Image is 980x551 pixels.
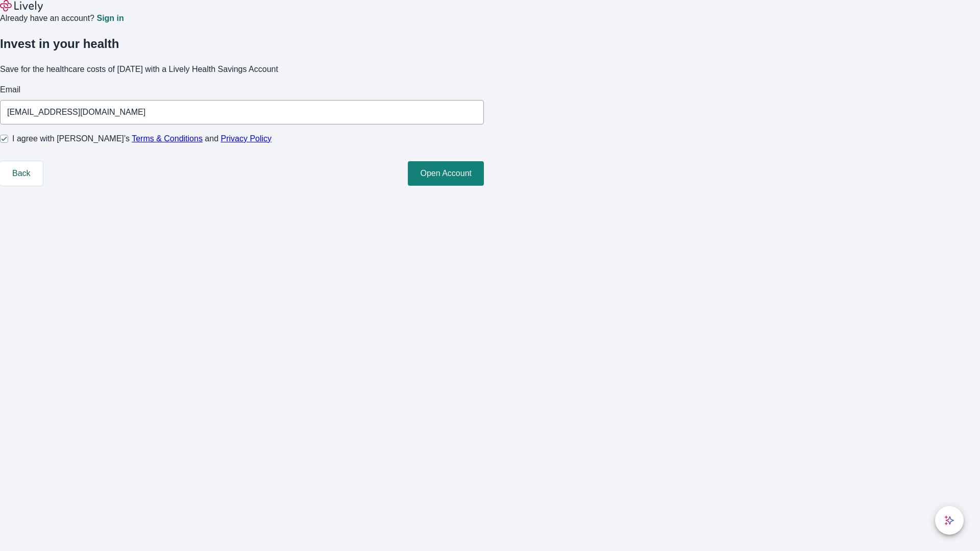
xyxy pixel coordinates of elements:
a: Privacy Policy [221,134,272,143]
span: I agree with [PERSON_NAME]’s and [12,133,272,145]
button: chat [935,506,964,535]
a: Sign in [96,14,124,22]
a: Terms & Conditions [132,134,203,143]
button: Open Account [408,161,484,186]
svg: Lively AI Assistant [944,515,954,525]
